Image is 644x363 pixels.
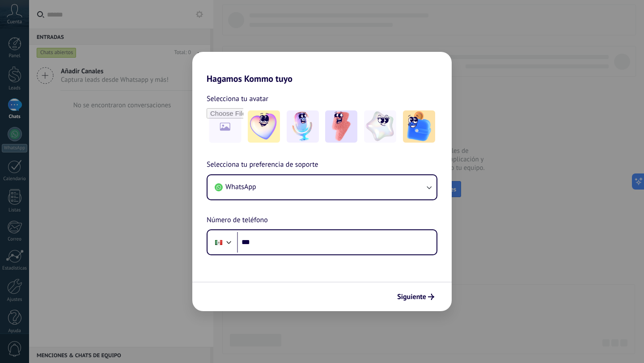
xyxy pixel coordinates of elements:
img: -5.jpeg [403,110,435,143]
span: WhatsApp [225,182,256,191]
button: Siguiente [393,289,438,304]
img: -2.jpeg [287,110,319,143]
button: WhatsApp [208,175,436,199]
img: -4.jpeg [364,110,396,143]
h2: Hagamos Kommo tuyo [192,52,452,84]
span: Número de teléfono [207,215,268,226]
img: -1.jpeg [248,110,280,143]
span: Selecciona tu preferencia de soporte [207,159,318,171]
span: Siguiente [397,294,426,300]
div: Mexico: + 52 [210,233,227,252]
img: -3.jpeg [325,110,357,143]
span: Selecciona tu avatar [207,93,268,105]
